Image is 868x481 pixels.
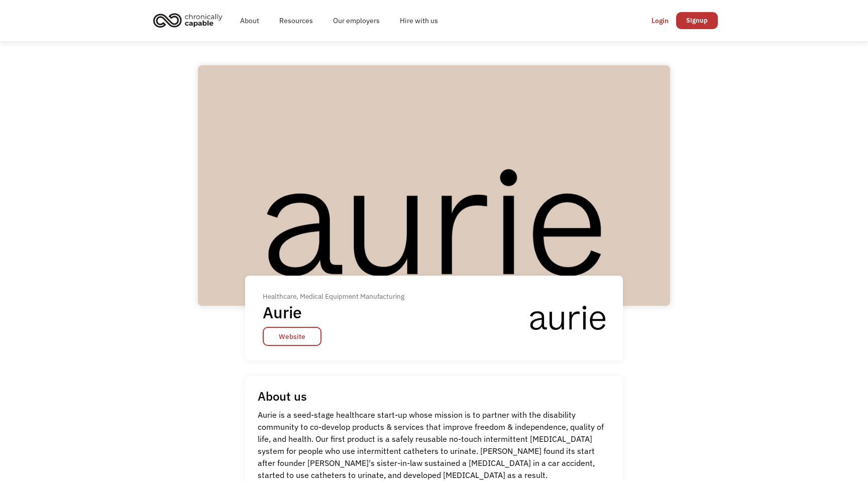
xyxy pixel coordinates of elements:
a: Website [263,327,321,346]
div: Login [652,15,669,27]
a: Resources [269,5,323,37]
a: Hire with us [390,5,448,37]
a: Signup [676,12,718,29]
div: Healthcare, Medical Equipment Manufacturing [263,290,404,302]
p: Aurie is a seed-stage healthcare start-up whose mission is to partner with the disability communi... [258,409,610,481]
a: home [150,9,230,31]
img: Chronically Capable logo [150,9,226,31]
h1: Aurie [263,302,396,322]
h1: About us [258,389,307,404]
a: About [230,5,269,37]
a: Our employers [323,5,390,37]
a: Login [644,12,676,29]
